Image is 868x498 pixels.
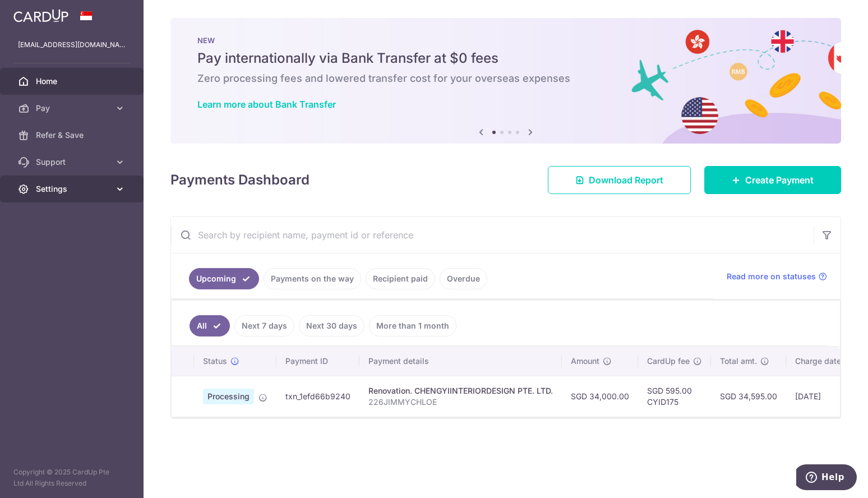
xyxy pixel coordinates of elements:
input: Search by recipient name, payment id or reference [171,217,814,253]
img: CardUp [13,9,68,22]
a: All [190,315,230,336]
h5: Pay internationally via Bank Transfer at $0 fees [197,49,814,67]
span: Charge date [795,356,841,367]
a: More than 1 month [369,315,456,336]
td: [DATE] [786,376,862,417]
a: Learn more about Bank Transfer [197,99,336,110]
td: SGD 34,595.00 [711,376,786,417]
span: Download Report [589,173,663,187]
a: Next 30 days [299,315,364,336]
a: Recipient paid [366,268,435,289]
span: Processing [203,389,254,404]
p: 226JIMMYCHLOE [368,396,553,408]
span: Support [36,156,110,168]
td: SGD 34,000.00 [562,376,638,417]
th: Payment ID [276,347,359,376]
h6: Zero processing fees and lowered transfer cost for your overseas expenses [197,72,814,85]
p: [EMAIL_ADDRESS][DOMAIN_NAME] [18,39,126,50]
h4: Payments Dashboard [170,170,310,190]
span: Pay [36,103,110,114]
a: Payments on the way [264,268,361,289]
span: Refer & Save [36,130,110,141]
p: NEW [197,36,814,45]
a: Upcoming [189,268,259,289]
a: Overdue [440,268,487,289]
a: Download Report [548,166,691,194]
th: Payment details [359,347,562,376]
img: Bank transfer banner [170,18,841,144]
a: Create Payment [704,166,841,194]
span: Settings [36,183,110,195]
span: Amount [571,356,599,367]
span: Create Payment [745,173,814,187]
div: Renovation. CHENGYIINTERIORDESIGN PTE. LTD. [368,385,553,396]
span: Read more on statuses [727,271,816,282]
span: Home [36,76,110,87]
span: Status [203,356,227,367]
td: txn_1efd66b9240 [276,376,359,417]
td: SGD 595.00 CYID175 [638,376,711,417]
span: CardUp fee [647,356,690,367]
iframe: Opens a widget where you can find more information [796,464,857,492]
a: Read more on statuses [727,271,827,282]
a: Next 7 days [234,315,294,336]
span: Total amt. [720,356,757,367]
